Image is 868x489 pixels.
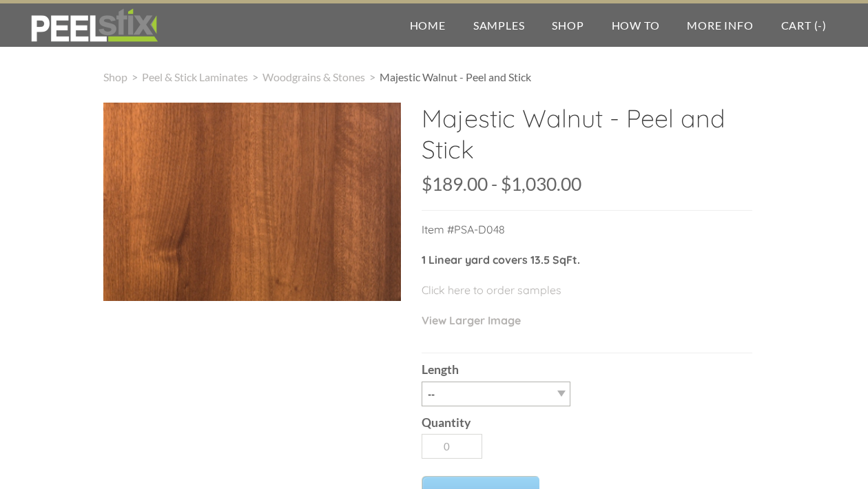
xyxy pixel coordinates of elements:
a: Shop [538,3,597,47]
span: - [818,19,823,32]
b: Quantity [422,415,471,430]
span: > [365,70,380,83]
b: Length [422,362,459,377]
a: Cart (-) [767,3,840,47]
a: View Larger Image [422,313,521,327]
span: > [248,70,262,83]
img: REFACE SUPPLIES [28,8,161,43]
a: Woodgrains & Stones [262,70,365,83]
span: Majestic Walnut - Peel and Stick [380,70,531,83]
a: How To [598,3,674,47]
h2: Majestic Walnut - Peel and Stick [422,103,752,175]
span: > [127,70,142,83]
a: Home [396,3,459,47]
span: $189.00 - $1,030.00 [422,173,581,195]
a: Peel & Stick Laminates [142,70,248,83]
a: Click here to order samples [422,283,561,297]
a: More Info [673,3,767,47]
strong: 1 Linear yard covers 13.5 SqFt. [422,253,580,267]
a: Samples [459,3,539,47]
a: Shop [103,70,127,83]
p: Item #PSA-D048 [422,221,752,251]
